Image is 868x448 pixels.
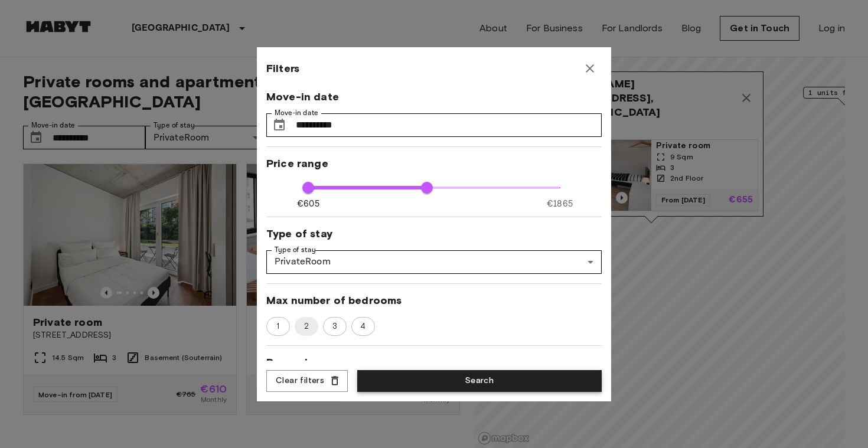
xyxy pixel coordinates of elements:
[354,321,372,332] span: 4
[266,90,602,104] span: Move-in date
[266,156,602,171] span: Price range
[323,317,347,336] div: 3
[266,250,602,274] div: PrivateRoom
[266,61,299,76] span: Filters
[297,321,316,332] span: 2
[297,198,319,210] span: €605
[326,321,344,332] span: 3
[266,317,290,336] div: 1
[266,370,348,392] button: Clear filters
[270,321,286,332] span: 1
[547,198,573,210] span: €1865
[275,108,318,118] label: Move-in date
[275,245,316,255] label: Type of stay
[266,227,602,241] span: Type of stay
[357,370,602,392] button: Search
[267,113,291,137] button: Choose date, selected date is 1 Nov 2025
[266,293,602,308] span: Max number of bedrooms
[351,317,375,336] div: 4
[266,355,602,369] span: Room size
[295,317,318,336] div: 2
